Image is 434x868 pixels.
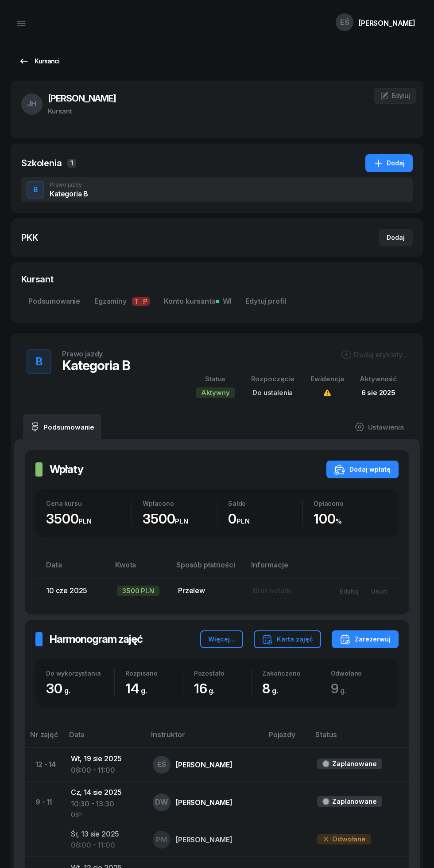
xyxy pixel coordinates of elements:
small: PLN [175,517,188,525]
div: Dodaj [373,158,405,168]
div: Karta zajęć [262,634,313,645]
div: Saldo [228,500,302,507]
button: Dodaj [365,154,413,172]
th: Status [310,729,409,748]
div: Usuń [371,587,387,595]
span: Do ustalenia [252,388,293,397]
div: Rozpoczęcie [251,373,294,385]
div: 08:00 - 11:00 [71,840,139,851]
span: 9 [331,680,351,696]
div: [PERSON_NAME] [176,761,232,768]
div: Zarezerwuj [340,634,391,645]
div: B [32,353,46,371]
div: [PERSON_NAME] [359,20,415,27]
div: Dodaj wpłatę [334,464,391,475]
div: Opłacono [314,500,388,507]
div: 08:00 - 11:00 [71,765,139,776]
div: Kategoria B [50,190,88,197]
button: Dodaj wpłatę [326,461,399,478]
th: Informacje [246,559,326,578]
div: 3500 [46,511,132,527]
button: Więcej... [200,630,243,648]
div: Do wykorzystania [46,669,114,677]
button: Dodaj [379,229,413,246]
div: B [30,182,42,197]
th: Nr zajęć [25,729,64,748]
span: P [141,297,150,306]
button: Karta zajęć [254,630,321,648]
a: Kursanci [11,52,67,70]
small: % [336,517,342,525]
th: Pojazdy [263,729,310,748]
td: Śr, 13 sie 2025 [64,823,146,856]
div: OSP [71,810,139,817]
a: Konto kursantaWł [157,291,238,312]
span: PM [156,836,168,844]
div: Prawo jazdy [50,182,88,188]
small: g. [209,686,215,695]
th: Data [64,729,146,748]
div: Odwołane [317,834,371,845]
span: T [132,297,141,306]
div: Kursant [21,273,413,285]
h3: [PERSON_NAME] [48,91,116,106]
a: EgzaminyTP [87,291,157,312]
div: Odwołano [331,669,388,677]
div: 3500 PLN [117,586,159,596]
div: Pozostało [194,669,251,677]
span: 14 [125,680,151,696]
div: Ewidencja [310,373,344,385]
span: Podsumowanie [28,296,80,307]
span: Wł [219,296,232,307]
div: Prawo jazdy [62,350,103,357]
div: Zaplanowane [332,758,376,770]
span: 1 [67,159,76,168]
span: EŚ [157,761,167,768]
td: Cz, 14 sie 2025 [64,782,146,823]
small: PLN [78,517,92,525]
span: Edytuj profil [245,296,286,307]
div: Cena kursu [46,500,132,507]
a: Ustawienia [348,414,411,439]
a: Podsumowanie [23,414,101,439]
small: g. [340,686,346,695]
div: Więcej... [208,634,235,645]
div: 6 sie 2025 [360,387,397,399]
span: 8 [262,680,283,696]
div: 0 [228,511,302,527]
button: Dodaj etykiety... [341,349,407,360]
button: B [27,181,44,199]
th: Sposób płatności [171,559,246,578]
h2: Harmonogram zajęć [50,632,143,646]
small: g. [141,686,147,695]
span: Brak notatki [253,586,292,595]
span: Konto kursanta [164,296,231,307]
div: Rozpisano [125,669,182,677]
span: EŚ [340,19,349,26]
button: B [27,349,51,374]
div: Zaplanowane [332,796,376,807]
div: Przelew [178,585,239,597]
td: 9 - 11 [25,782,64,823]
span: Edytuj [391,92,410,99]
div: 3500 [143,511,217,527]
a: Edytuj profil [238,291,293,312]
button: Zarezerwuj [332,630,399,648]
th: Instruktor [146,729,263,748]
span: 30 [46,680,74,696]
small: PLN [236,517,250,525]
div: PKK [21,231,38,244]
th: Data [35,559,110,578]
span: 10 cze 2025 [46,586,87,595]
a: Podsumowanie [21,291,87,312]
div: Edytuj [340,587,359,595]
a: Edytuj [374,88,416,104]
h2: Wpłaty [50,462,83,477]
button: Edytuj [333,584,365,598]
td: 12 - 14 [25,748,64,782]
div: Zakończono [262,669,319,677]
div: Aktywność [360,373,397,385]
div: Kursanci [19,56,59,66]
div: Dodaj [387,232,405,243]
